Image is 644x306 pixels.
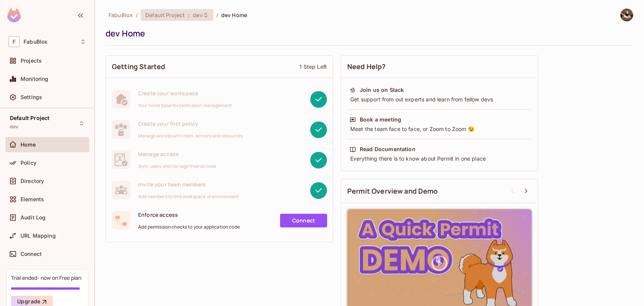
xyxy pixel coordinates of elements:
span: dev [10,124,18,130]
span: Default Project [145,11,185,19]
span: F [8,36,20,47]
div: Read Documentation [360,145,416,153]
div: 1 Step Left [299,63,327,70]
span: dev Home [221,11,247,19]
span: Connect [20,251,42,257]
div: Book a meeting [360,116,401,123]
span: Settings [20,94,42,100]
div: Get support from out experts and learn from fellow devs [350,96,529,103]
span: Manage access with roles, actions and resources [138,133,243,139]
span: Invite your team members [138,181,239,188]
div: dev Home [105,28,630,39]
span: dev [193,11,202,19]
span: Getting Started [112,62,165,71]
span: the active workspace [109,11,133,19]
div: Meet the team face to face, or Zoom to Zoom 😉 [350,125,529,133]
li: / [136,11,138,19]
span: Add permission checks to your application code [138,224,240,230]
span: URL Mapping [20,233,56,239]
span: Projects [20,58,42,64]
span: Create your workspace [138,90,232,97]
a: Connect [280,214,327,227]
span: Workspace: FabuBlox [24,39,47,45]
div: Join us on Slack [360,86,404,94]
img: Peter Webb [620,9,633,21]
span: Permit Overview and Demo [347,186,438,196]
span: Enforce access [138,211,240,218]
span: Need Help? [347,62,386,71]
span: Elements [20,196,44,202]
div: Everything there is to know about Permit in one place [350,155,529,162]
img: SReyMgAAAABJRU5ErkJggg== [7,8,21,22]
span: Default Project [10,115,49,121]
span: Policy [20,160,36,166]
span: Audit Log [20,215,46,221]
li: / [216,11,218,19]
span: Create your first policy [138,120,243,127]
span: Sync users and manage their access [138,163,216,169]
span: Home [20,142,36,148]
span: Manage access [138,150,216,158]
span: Your home base for permission management [138,103,232,109]
div: Trial ended- now on Free plan [11,274,81,281]
span: : [187,12,190,18]
span: Monitoring [20,76,49,82]
span: Add members to this workspace or environment [138,194,239,200]
span: Directory [20,178,44,184]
